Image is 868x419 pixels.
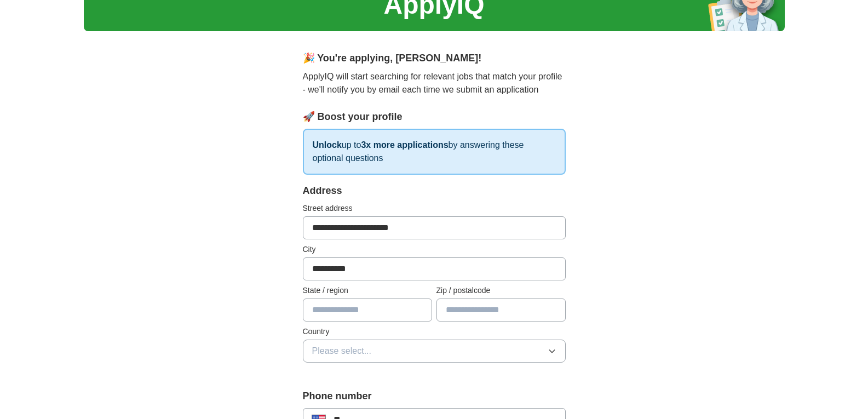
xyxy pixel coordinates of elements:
[303,183,566,198] div: Address
[303,285,432,296] label: State / region
[313,140,342,150] strong: Unlock
[303,203,566,214] label: Street address
[303,70,566,96] p: ApplyIQ will start searching for relevant jobs that match your profile - we'll notify you by emai...
[312,345,372,358] span: Please select...
[436,285,566,296] label: Zip / postalcode
[303,129,566,175] p: up to by answering these optional questions
[303,326,566,337] label: Country
[303,244,566,255] label: City
[303,389,566,404] label: Phone number
[361,140,448,150] strong: 3x more applications
[303,340,566,363] button: Please select...
[303,51,566,66] div: 🎉 You're applying , [PERSON_NAME] !
[303,110,566,124] div: 🚀 Boost your profile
